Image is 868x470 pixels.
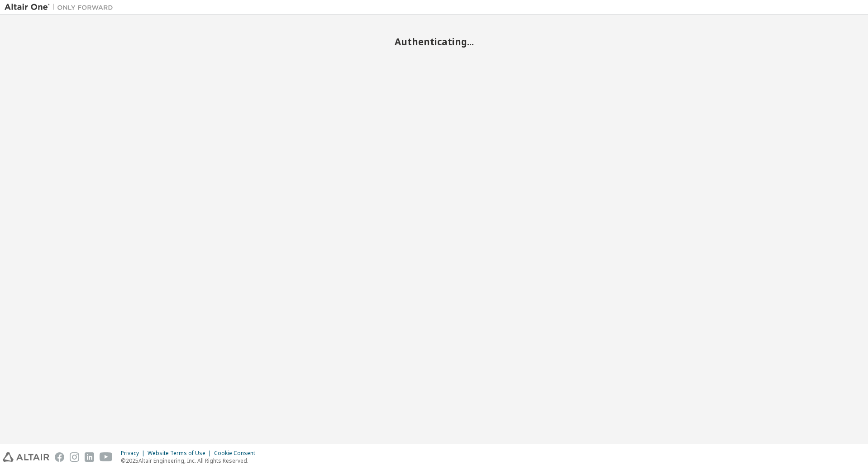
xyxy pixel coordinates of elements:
h2: Authenticating... [5,36,863,48]
img: youtube.svg [100,452,113,462]
img: facebook.svg [55,452,64,462]
div: Cookie Consent [214,450,261,457]
div: Website Terms of Use [148,450,214,457]
img: linkedin.svg [85,452,94,462]
p: © 2025 Altair Engineering, Inc. All Rights Reserved. [121,457,261,465]
div: Privacy [121,450,148,457]
img: instagram.svg [70,452,79,462]
img: Altair One [5,3,118,12]
img: altair_logo.svg [3,452,49,462]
